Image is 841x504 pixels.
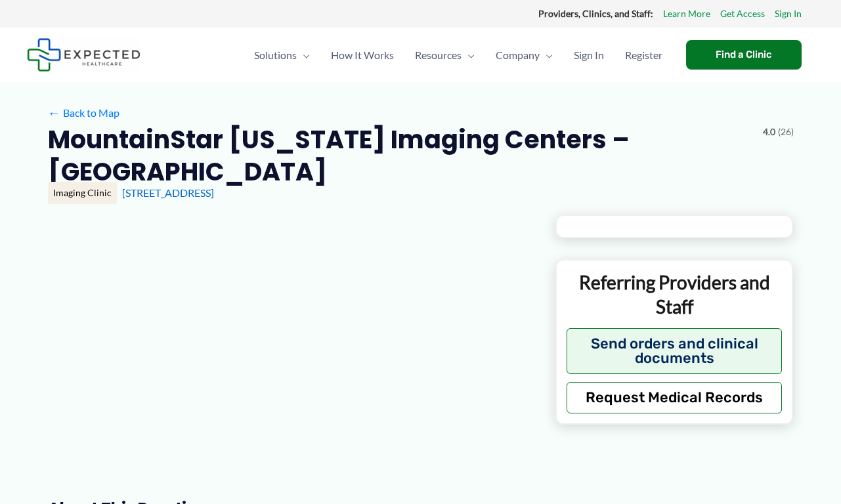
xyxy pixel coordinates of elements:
a: Register [615,32,673,78]
span: Register [625,32,662,78]
a: Sign In [775,5,802,22]
button: Request Medical Records [567,382,783,413]
p: Referring Providers and Staff [567,270,783,318]
strong: Providers, Clinics, and Staff: [538,8,653,19]
a: ResourcesMenu Toggle [404,32,485,78]
div: Imaging Clinic [48,182,117,204]
span: Company [496,32,540,78]
a: Find a Clinic [686,40,802,70]
span: Menu Toggle [462,32,475,78]
span: Sign In [574,32,604,78]
span: 4.0 [763,123,775,140]
a: CompanyMenu Toggle [485,32,563,78]
nav: Primary Site Navigation [244,32,673,78]
a: How It Works [320,32,404,78]
span: ← [48,106,60,119]
span: Resources [415,32,462,78]
a: ←Back to Map [48,103,119,123]
img: Expected Healthcare Logo - side, dark font, small [27,38,140,72]
a: Get Access [720,5,765,22]
a: Sign In [563,32,615,78]
a: SolutionsMenu Toggle [244,32,320,78]
span: Menu Toggle [540,32,553,78]
span: (26) [778,123,794,140]
span: How It Works [331,32,394,78]
button: Send orders and clinical documents [567,328,783,374]
span: Menu Toggle [297,32,310,78]
a: Learn More [663,5,710,22]
span: Solutions [254,32,297,78]
h2: MountainStar [US_STATE] Imaging Centers – [GEOGRAPHIC_DATA] [48,123,752,188]
a: [STREET_ADDRESS] [122,186,214,199]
